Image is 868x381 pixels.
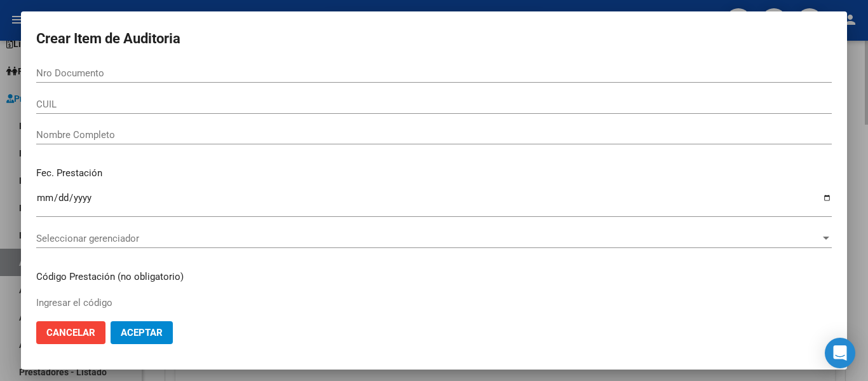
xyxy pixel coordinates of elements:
[46,327,95,338] span: Cancelar
[111,321,173,344] button: Aceptar
[36,321,105,344] button: Cancelar
[36,166,832,181] p: Fec. Prestación
[121,327,163,338] span: Aceptar
[36,27,832,51] h2: Crear Item de Auditoria
[36,233,820,244] span: Seleccionar gerenciador
[825,338,855,368] div: Open Intercom Messenger
[36,270,832,284] p: Código Prestación (no obligatorio)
